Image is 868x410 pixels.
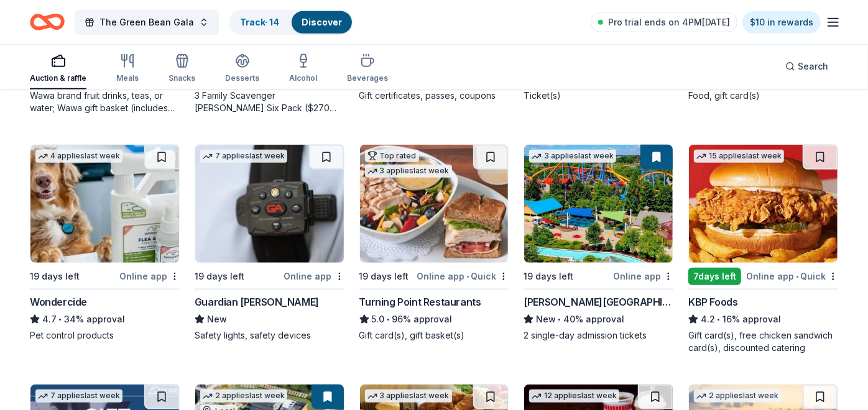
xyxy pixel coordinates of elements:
div: Wawa brand fruit drinks, teas, or water; Wawa gift basket (includes Wawa products and coupons) [30,89,180,114]
span: Search [798,59,828,74]
div: Safety lights, safety devices [195,329,344,342]
button: Search [775,54,838,79]
a: Image for Wondercide4 applieslast week19 days leftOnline appWondercide4.7•34% approvalPet control... [30,144,180,342]
img: Image for Turning Point Restaurants [360,145,509,263]
div: Auction & raffle [30,73,86,83]
span: The Green Bean Gala [99,15,194,30]
div: 3 applies last week [529,150,616,163]
div: Pet control products [30,329,180,342]
div: Top rated [365,150,419,162]
div: Online app [284,268,344,284]
div: Guardian [PERSON_NAME] [195,294,319,309]
img: Image for Guardian Angel Device [195,145,344,263]
a: Discover [302,17,342,27]
div: 2 single-day admission tickets [524,329,673,342]
div: Desserts [225,73,259,83]
div: Online app Quick [746,268,838,284]
div: Online app [119,268,180,284]
a: Image for KBP Foods15 applieslast week7days leftOnline app•QuickKBP Foods4.2•16% approvalGift car... [688,144,838,354]
div: 7 applies last week [200,150,287,163]
div: Online app Quick [417,268,509,284]
span: • [466,271,469,281]
span: New [536,312,556,327]
span: 4.2 [701,312,715,327]
span: 5.0 [372,312,385,327]
div: [PERSON_NAME][GEOGRAPHIC_DATA] [524,294,673,309]
div: Turning Point Restaurants [359,294,481,309]
img: Image for Wondercide [30,145,179,263]
button: Auction & raffle [30,48,86,89]
div: 12 applies last week [529,389,619,403]
button: Desserts [225,48,259,89]
div: 16% approval [688,312,838,327]
div: 34% approval [30,312,180,327]
div: 7 days left [688,268,741,285]
span: Pro trial ends on 4PM[DATE] [608,15,730,30]
button: Beverages [347,48,388,89]
button: Meals [116,48,139,89]
span: • [718,314,721,324]
span: New [207,312,227,327]
div: 3 Family Scavenger [PERSON_NAME] Six Pack ($270 Value), 2 Date Night Scavenger [PERSON_NAME] Two ... [195,89,344,114]
a: Image for Dorney Park & Wildwater Kingdom3 applieslast week19 days leftOnline app[PERSON_NAME][GE... [524,144,673,342]
div: Gift card(s), free chicken sandwich card(s), discounted catering [688,329,838,354]
img: Image for KBP Foods [689,145,838,263]
button: The Green Bean Gala [75,10,219,35]
div: Wondercide [30,294,87,309]
div: Online app [613,268,673,284]
div: Ticket(s) [524,89,673,102]
div: Snacks [169,73,195,83]
a: Home [30,7,65,37]
a: Track· 14 [240,17,279,27]
div: 3 applies last week [365,389,452,403]
div: 15 applies last week [694,150,784,163]
div: 40% approval [524,312,673,327]
button: Alcohol [289,48,317,89]
div: 96% approval [359,312,509,327]
a: Image for Guardian Angel Device7 applieslast week19 days leftOnline appGuardian [PERSON_NAME]NewS... [195,144,344,342]
img: Image for Dorney Park & Wildwater Kingdom [524,145,673,263]
span: • [387,314,390,324]
div: Gift card(s), gift basket(s) [359,329,509,342]
div: 2 applies last week [694,389,781,403]
span: • [796,271,798,281]
span: • [558,314,561,324]
div: 19 days left [524,269,573,284]
div: Food, gift card(s) [688,89,838,102]
div: Gift certificates, passes, coupons [359,89,509,102]
div: KBP Foods [688,294,737,309]
div: 19 days left [30,269,80,284]
div: 3 applies last week [365,165,452,178]
div: 7 applies last week [35,389,122,403]
span: 4.7 [42,312,57,327]
a: Image for Turning Point RestaurantsTop rated3 applieslast week19 days leftOnline app•QuickTurning... [359,144,509,342]
div: Alcohol [289,73,317,83]
div: 4 applies last week [35,150,122,163]
button: Snacks [169,48,195,89]
div: 2 applies last week [200,389,287,403]
a: $10 in rewards [742,11,821,34]
button: Track· 14Discover [229,10,353,35]
div: Meals [116,73,139,83]
span: • [58,314,62,324]
div: 19 days left [359,269,409,284]
a: Pro trial ends on 4PM[DATE] [591,12,737,32]
div: 19 days left [195,269,244,284]
div: Beverages [347,73,388,83]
